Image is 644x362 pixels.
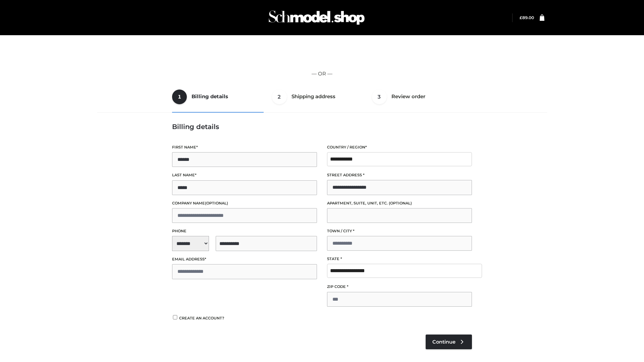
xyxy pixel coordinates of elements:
label: Country / Region [327,144,472,150]
label: State [327,256,472,262]
p: — OR — [100,69,544,78]
label: Town / City [327,228,472,234]
span: Continue [432,339,455,345]
label: Phone [172,228,317,234]
label: Email address [172,256,317,262]
label: First name [172,144,317,150]
span: £ [520,15,522,20]
a: £89.00 [520,15,534,20]
img: Schmodel Admin 964 [266,4,367,31]
bdi: 89.00 [520,15,534,20]
a: Continue [426,335,472,349]
label: ZIP Code [327,284,472,290]
span: (optional) [389,201,412,205]
span: (optional) [205,201,228,205]
iframe: Secure express checkout frame [98,44,546,63]
label: Apartment, suite, unit, etc. [327,200,472,206]
label: Last name [172,172,317,178]
input: Create an account? [172,315,178,319]
label: Company name [172,200,317,206]
label: Street address [327,172,472,178]
h3: Billing details [172,123,472,131]
span: Create an account? [179,316,224,320]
